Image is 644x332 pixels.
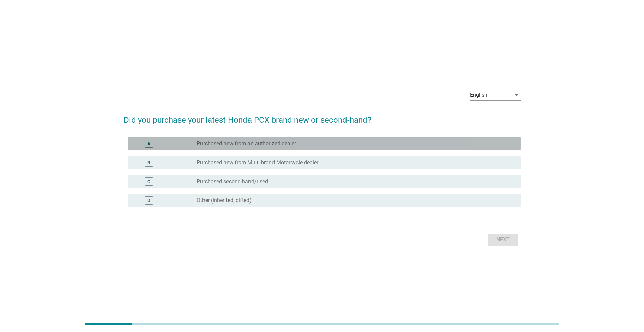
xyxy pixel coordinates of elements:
[197,197,252,204] label: Other (inherited, gifted)
[124,107,521,126] h2: Did you purchase your latest Honda PCX brand new or second-hand?
[147,197,150,204] div: D
[147,178,150,185] div: C
[147,140,150,147] div: A
[197,178,268,185] label: Purchased second-hand/used
[512,91,521,99] i: arrow_drop_down
[147,159,150,166] div: B
[197,140,296,147] label: Purchased new from an authorized dealer
[197,159,318,166] label: Purchased new from Multi-brand Motorcycle dealer
[470,92,487,98] div: English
